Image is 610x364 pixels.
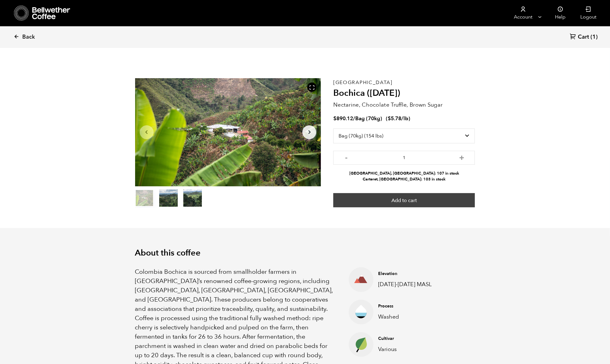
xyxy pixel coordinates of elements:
span: ( ) [386,115,410,122]
span: $ [388,115,391,122]
li: [GEOGRAPHIC_DATA], [GEOGRAPHIC_DATA]: 107 in stock [333,171,475,176]
h2: Bochica ([DATE]) [333,88,475,99]
h4: Cultivar [378,336,437,342]
button: - [343,154,350,160]
span: Back [22,33,35,41]
button: + [458,154,466,160]
p: [DATE]-[DATE] MASL [378,280,437,289]
bdi: 890.12 [333,115,353,122]
span: Cart [578,33,589,41]
bdi: 5.78 [388,115,401,122]
button: Add to cart [333,193,475,207]
span: /lb [401,115,408,122]
h2: About this coffee [135,248,475,258]
span: Bag (70kg) [355,115,382,122]
h4: Process [378,303,437,309]
li: Carteret, [GEOGRAPHIC_DATA]: 103 in stock [333,176,475,182]
span: $ [333,115,336,122]
span: (1) [591,33,598,41]
p: Washed [378,313,437,321]
a: Cart (1) [570,33,598,41]
p: Nectarine, Chocolate Truffle, Brown Sugar [333,101,475,109]
p: Various [378,345,437,353]
span: / [353,115,355,122]
h4: Elevation [378,271,437,277]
